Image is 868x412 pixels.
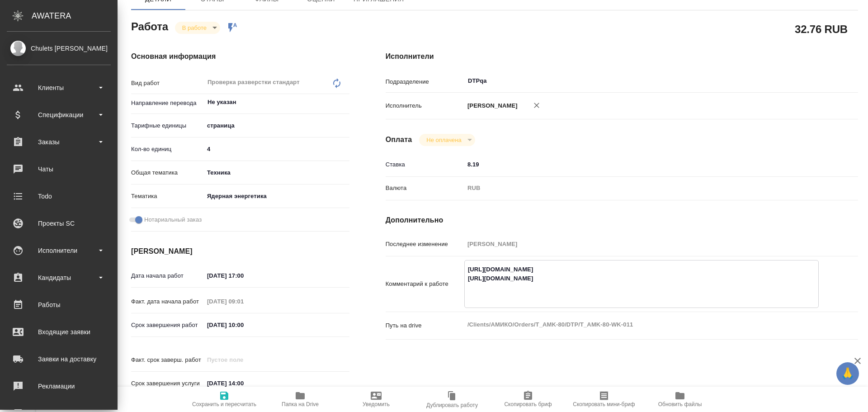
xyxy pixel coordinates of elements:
[7,217,111,230] div: Проекты SC
[192,401,256,407] span: Сохранить и пересчитать
[464,101,518,110] p: [PERSON_NAME]
[7,271,111,284] div: Кандидаты
[131,18,168,34] h2: Работа
[204,269,283,282] input: ✎ Введи что-нибудь
[464,180,819,196] div: RUB
[464,158,819,171] input: ✎ Введи что-нибудь
[386,101,464,110] p: Исполнитель
[204,118,349,133] div: страница
[131,192,204,201] p: Тематика
[426,402,478,408] span: Дублировать работу
[386,77,464,86] p: Подразделение
[338,387,414,412] button: Уведомить
[386,184,464,193] p: Валюта
[204,318,283,331] input: ✎ Введи что-нибудь
[566,387,642,412] button: Скопировать мини-бриф
[424,136,464,144] button: Не оплачена
[131,145,204,154] p: Кол-во единиц
[131,51,349,62] h4: Основная информация
[386,51,858,62] h4: Исполнители
[419,134,475,146] div: В работе
[131,121,204,130] p: Тарифные единицы
[7,81,111,95] div: Клиенты
[363,401,390,407] span: Уведомить
[386,134,412,145] h4: Оплата
[795,21,848,37] h2: 32.76 RUB
[131,355,204,365] p: Факт. срок заверш. работ
[527,95,547,115] button: Удалить исполнителя
[465,262,818,304] textarea: [URL][DOMAIN_NAME] [URL][DOMAIN_NAME]
[2,158,115,180] a: Чаты
[658,401,702,407] span: Обновить файлы
[186,387,262,412] button: Сохранить и пересчитать
[386,240,464,249] p: Последнее изменение
[131,379,204,388] p: Срок завершения услуги
[2,185,115,208] a: Todo
[642,387,718,412] button: Обновить файлы
[2,212,115,235] a: Проекты SC
[7,379,111,393] div: Рекламации
[131,79,204,88] p: Вид работ
[386,321,464,330] p: Путь на drive
[7,298,111,312] div: Работы
[204,377,283,390] input: ✎ Введи что-нибудь
[262,387,338,412] button: Папка на Drive
[386,279,464,289] p: Комментарий к работе
[2,321,115,343] a: Входящие заявки
[504,401,552,407] span: Скопировать бриф
[131,246,349,257] h4: [PERSON_NAME]
[179,24,209,32] button: В работе
[840,364,855,383] span: 🙏
[814,80,816,82] button: Open
[282,401,319,407] span: Папка на Drive
[7,108,111,122] div: Спецификации
[2,375,115,398] a: Рекламации
[2,294,115,316] a: Работы
[386,160,464,169] p: Ставка
[490,387,566,412] button: Скопировать бриф
[2,348,115,370] a: Заявки на доставку
[131,321,204,330] p: Срок завершения работ
[7,189,111,203] div: Todo
[7,162,111,176] div: Чаты
[7,352,111,366] div: Заявки на доставку
[204,165,349,180] div: Техника
[7,325,111,339] div: Входящие заявки
[573,401,635,407] span: Скопировать мини-бриф
[204,189,349,204] div: Ядерная энергетика
[131,271,204,280] p: Дата начала работ
[131,99,204,108] p: Направление перевода
[836,362,859,385] button: 🙏
[386,215,858,226] h4: Дополнительно
[32,7,118,25] div: AWATERA
[414,387,490,412] button: Дублировать работу
[7,135,111,149] div: Заказы
[131,297,204,306] p: Факт. дата начала работ
[464,237,819,251] input: Пустое поле
[175,22,220,34] div: В работе
[7,244,111,257] div: Исполнители
[144,215,202,224] span: Нотариальный заказ
[204,353,283,366] input: Пустое поле
[344,101,346,103] button: Open
[131,168,204,177] p: Общая тематика
[204,295,283,308] input: Пустое поле
[7,43,111,53] div: Chulets [PERSON_NAME]
[204,142,349,156] input: ✎ Введи что-нибудь
[464,317,819,332] textarea: /Clients/АМИКО/Orders/T_AMK-80/DTP/T_AMK-80-WK-011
